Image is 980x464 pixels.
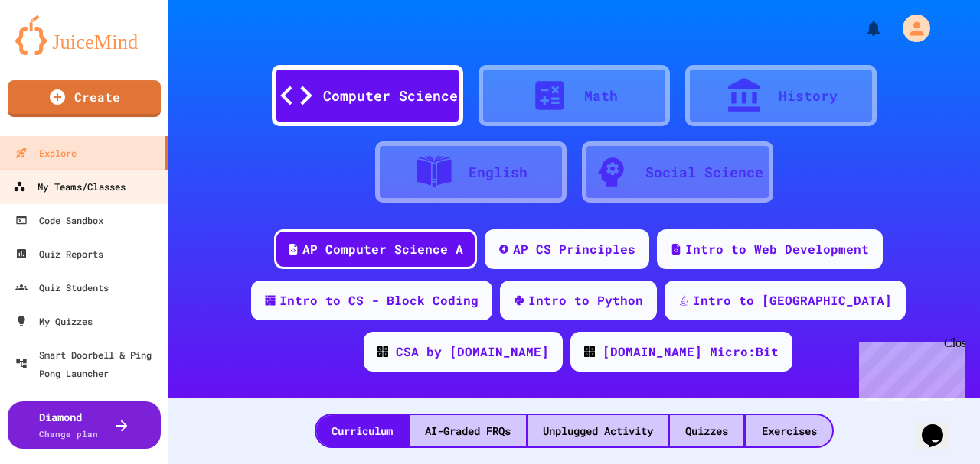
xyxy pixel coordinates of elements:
[39,409,98,441] div: Diamond
[887,11,934,46] div: My Account
[13,177,126,196] div: My Teams/Classes
[39,428,98,440] span: Change plan
[302,240,463,258] div: AP Computer Science A
[316,415,408,446] div: Curriculum
[746,415,832,446] div: Exercises
[15,346,162,382] div: Smart Doorbell & Ping Pong Launcher
[15,278,109,297] div: Quiz Students
[916,403,965,449] iframe: chat widget
[584,346,595,357] img: CODE_logo_RGB.png
[584,86,618,106] div: Math
[779,86,838,106] div: History
[279,291,479,310] div: Intro to CS - Block Coding
[670,415,743,446] div: Quizzes
[853,336,965,401] iframe: chat widget
[645,162,763,183] div: Social Science
[15,211,103,229] div: Code Sandbox
[323,86,458,106] div: Computer Science
[469,162,528,183] div: English
[410,415,526,446] div: AI-Graded FRQs
[6,6,106,97] div: Chat with us now!Close
[528,291,643,310] div: Intro to Python
[8,80,161,117] a: Create
[15,15,153,55] img: logo-orange.svg
[513,240,635,258] div: AP CS Principles
[603,342,779,361] div: [DOMAIN_NAME] Micro:Bit
[396,342,549,361] div: CSA by [DOMAIN_NAME]
[685,240,869,258] div: Intro to Web Development
[836,15,887,41] div: My Notifications
[693,291,892,310] div: Intro to [GEOGRAPHIC_DATA]
[8,401,161,449] button: DiamondChange plan
[377,346,388,357] img: CODE_logo_RGB.png
[15,312,93,330] div: My Quizzes
[15,144,77,162] div: Explore
[15,245,103,263] div: Quiz Reports
[528,415,668,446] div: Unplugged Activity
